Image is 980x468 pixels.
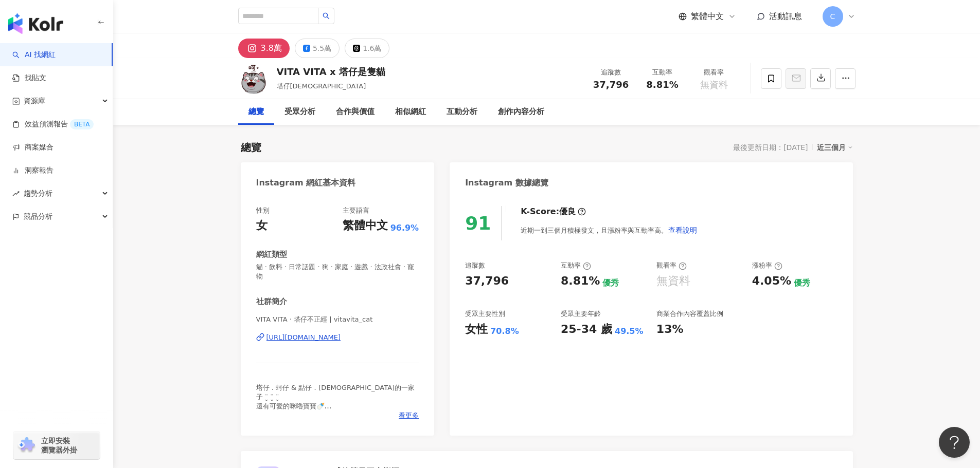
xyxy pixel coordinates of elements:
div: 受眾主要年齡 [561,309,601,319]
img: KOL Avatar [238,63,269,94]
div: 互動率 [561,261,591,270]
span: 37,796 [593,79,629,90]
span: 立即安裝 瀏覽器外掛 [41,436,77,455]
a: searchAI 找網紅 [12,50,56,60]
div: 無資料 [656,273,690,289]
div: 49.5% [615,326,644,337]
span: 活動訊息 [769,11,802,21]
img: logo [8,13,63,34]
div: 5.5萬 [313,41,331,55]
div: 優秀 [794,277,810,289]
div: 37,796 [465,273,509,289]
button: 1.6萬 [345,39,389,58]
div: 性別 [256,206,270,215]
div: 3.8萬 [261,41,282,55]
div: 女 [256,218,268,234]
span: 塔仔[DEMOGRAPHIC_DATA] [277,82,366,90]
a: 效益預測報告BETA [12,119,94,129]
div: 合作與價值 [336,106,375,118]
div: 觀看率 [656,261,687,270]
div: 網紅類型 [256,249,287,260]
div: 91 [465,213,491,234]
div: 繁體中文 [343,218,388,234]
div: 互動分析 [447,106,477,118]
div: [URL][DOMAIN_NAME] [266,333,341,342]
span: 看更多 [399,411,419,420]
div: Instagram 網紅基本資料 [256,177,356,189]
a: 商案媒合 [12,142,54,153]
div: 4.05% [752,273,791,289]
div: 近期一到三個月積極發文，且漲粉率與互動率高。 [521,220,698,240]
a: 洞察報告 [12,165,54,176]
div: 70.8% [490,326,519,337]
span: 資源庫 [24,89,45,113]
div: 25-34 歲 [561,322,612,338]
button: 3.8萬 [238,39,290,58]
span: 競品分析 [24,205,52,228]
div: 1.6萬 [363,41,381,55]
div: 優秀 [602,277,619,289]
span: search [323,12,330,20]
button: 查看說明 [668,220,698,240]
span: 貓 · 飲料 · 日常話題 · 狗 · 家庭 · 遊戲 · 法政社會 · 寵物 [256,263,419,281]
div: 優良 [559,206,576,217]
div: 追蹤數 [592,67,631,78]
div: Instagram 數據總覽 [465,177,548,189]
span: 無資料 [700,80,728,90]
span: 塔仔 . 蚵仔 & 點仔．[DEMOGRAPHIC_DATA]的一家子 ¨̮ ¨̮ ¨̮ 還有可愛的咪嚕寶寶🍼 #gif » vitavita or 0407 作品連結 ↯ 𖤣𖥧𖥣｡𖥧𖧧 商業合... [256,384,415,429]
span: 查看說明 [668,226,697,234]
div: 觀看率 [694,67,734,78]
span: rise [12,190,20,197]
span: 96.9% [390,222,419,234]
a: chrome extension立即安裝 瀏覽器外掛 [13,432,100,459]
div: 女性 [465,322,488,338]
span: 繁體中文 [691,11,724,22]
div: 受眾分析 [284,106,315,118]
div: 互動率 [643,67,682,78]
span: C [830,11,835,22]
div: 8.81% [561,273,600,289]
div: 社群簡介 [256,296,287,307]
div: 商業合作內容覆蓋比例 [656,309,723,319]
iframe: Help Scout Beacon - Open [939,427,970,458]
div: 主要語言 [343,206,369,215]
span: 趨勢分析 [24,182,52,205]
div: 漲粉率 [752,261,782,270]
div: K-Score : [521,206,586,217]
a: 找貼文 [12,73,46,83]
button: 5.5萬 [295,39,340,58]
div: VITA VITA x 塔仔是隻貓 [277,65,385,78]
div: 總覽 [248,106,264,118]
div: 相似網紅 [395,106,426,118]
div: 受眾主要性別 [465,309,505,319]
img: chrome extension [16,437,37,454]
span: VITA VITA ‧ 塔仔不正經 | vitavita_cat [256,315,419,324]
div: 追蹤數 [465,261,485,270]
a: [URL][DOMAIN_NAME] [256,333,419,342]
div: 總覽 [241,140,261,155]
div: 近三個月 [817,141,853,154]
div: 13% [656,322,684,338]
span: 8.81% [646,80,678,90]
div: 最後更新日期：[DATE] [733,143,808,152]
div: 創作內容分析 [498,106,544,118]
